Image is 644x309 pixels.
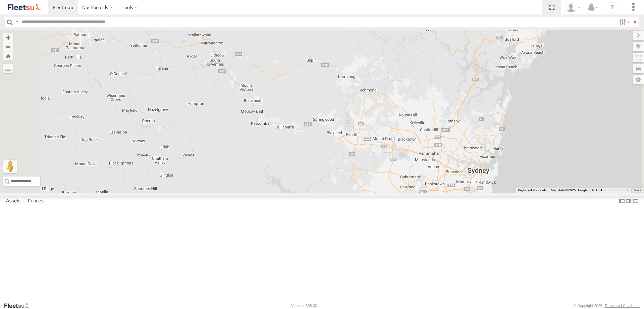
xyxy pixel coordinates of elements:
label: Search Query [14,17,19,27]
label: Map Settings [633,75,644,84]
button: Keyboard shortcuts [518,188,547,193]
div: © Copyright 2025 - [574,304,640,308]
label: Dock Summary Table to the Left [619,196,625,206]
button: Drag Pegman onto the map to open Street View [3,160,17,173]
label: Dock Summary Table to the Right [625,196,632,206]
label: Fences [24,196,47,206]
a: Terms [634,189,641,192]
button: Map Scale: 10 km per 79 pixels [589,188,631,193]
button: Zoom out [3,42,13,51]
label: Hide Summary Table [632,196,639,206]
button: Zoom in [3,33,13,42]
img: fleetsu-logo-horizontal.svg [7,3,42,12]
a: Visit our Website [4,302,35,309]
span: 10 km [591,188,601,192]
span: Map data ©2025 Google [551,188,587,192]
a: Terms and Conditions [605,304,640,308]
label: Measure [3,64,13,73]
div: Version: 305.03 [291,304,317,308]
div: Ken Manners [563,2,583,12]
button: Zoom Home [3,51,13,61]
i: ? [607,2,618,13]
label: Assets [3,196,24,206]
label: Search Filter Options [616,17,631,27]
